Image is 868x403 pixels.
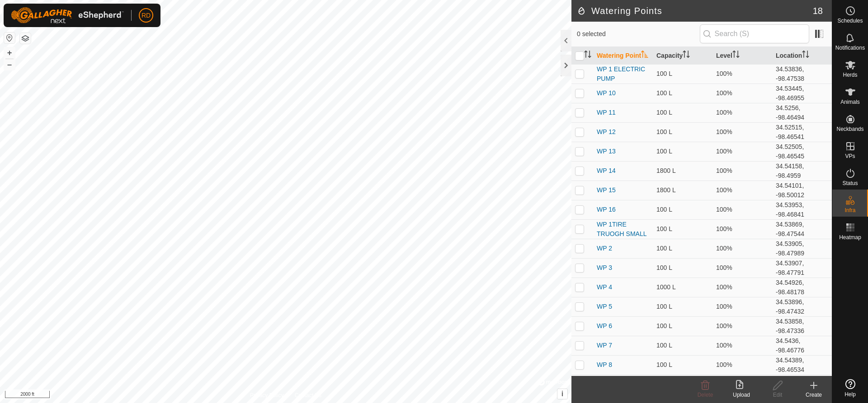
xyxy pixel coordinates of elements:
td: 34.53896, -98.47432 [772,297,832,316]
a: WP 11 [597,109,616,116]
div: 100% [716,360,769,370]
td: 34.54158, -98.4959 [772,161,832,181]
div: Edit [759,391,796,399]
td: 34.53869, -98.47544 [772,219,832,239]
td: 34.53905, -98.47989 [772,239,832,258]
span: VPs [845,153,855,159]
p-sorticon: Activate to sort [802,52,809,59]
td: 100 L [653,316,712,336]
div: 100% [716,69,769,79]
td: 100 L [653,83,712,103]
a: WP 13 [597,148,616,155]
td: 34.53421, -98.47186 [772,375,832,394]
div: 100% [716,108,769,117]
a: WP 16 [597,206,616,213]
th: Watering Point [593,47,653,65]
td: 100 L [653,64,712,83]
td: 100 L [653,122,712,142]
div: 100% [716,147,769,156]
td: 100 L [653,239,712,258]
p-sorticon: Activate to sort [732,52,740,59]
div: 100% [716,244,769,253]
a: WP 2 [597,245,612,252]
p-sorticon: Activate to sort [584,52,591,59]
th: Level [712,47,772,65]
span: Heatmap [839,235,861,240]
span: Notifications [835,45,865,51]
td: 1800 L [653,161,712,181]
a: WP 5 [597,303,612,310]
div: 100% [716,185,769,195]
td: 34.5256, -98.46494 [772,103,832,122]
td: 100 L [653,336,712,355]
span: Herds [843,72,857,78]
div: 100% [716,224,769,234]
p-sorticon: Activate to sort [641,52,648,59]
a: Contact Us [295,391,321,399]
td: 34.53445, -98.46955 [772,83,832,103]
div: Upload [723,391,759,399]
a: Help [832,375,868,401]
div: 100% [716,321,769,331]
th: Location [772,47,832,65]
td: 34.5436, -98.46776 [772,336,832,355]
td: 34.53858, -98.47336 [772,316,832,336]
span: i [561,390,563,398]
td: 34.53953, -98.46841 [772,200,832,219]
span: Status [842,181,858,186]
a: WP 3 [597,264,612,271]
span: Schedules [837,18,863,23]
td: 100 L [653,200,712,219]
button: i [557,389,567,399]
span: 18 [813,4,823,18]
td: 100 L [653,355,712,375]
div: 100% [716,166,769,176]
div: Create [796,391,832,399]
td: 34.53907, -98.47791 [772,258,832,278]
td: 34.54389, -98.46534 [772,355,832,375]
div: 100% [716,88,769,98]
td: 100 L [653,219,712,239]
td: 1000 L [653,278,712,297]
span: Animals [840,99,860,105]
div: 100% [716,205,769,214]
p-sorticon: Activate to sort [683,52,690,59]
div: 100% [716,263,769,273]
h2: Watering Points [577,5,813,16]
a: WP 1 ELECTRIC PUMP [597,65,645,82]
button: + [4,47,15,58]
span: Infra [844,208,855,213]
span: RD [142,11,151,20]
a: WP 1TIRE TRUOGH SMALL [597,221,646,237]
td: 100 L [653,142,712,161]
td: 34.52505, -98.46545 [772,142,832,161]
td: 1800 L [653,181,712,200]
a: WP 12 [597,128,616,135]
a: WP 8 [597,361,612,368]
button: Reset Map [4,32,15,43]
img: Gallagher Logo [11,7,124,23]
a: WP 4 [597,283,612,291]
span: Delete [698,392,713,398]
span: 0 selected [577,29,700,39]
a: WP 7 [597,342,612,349]
th: Capacity [653,47,712,65]
span: Help [844,392,856,397]
td: 100 L [653,103,712,122]
td: 34.54101, -98.50012 [772,181,832,200]
a: Privacy Policy [250,391,284,399]
a: WP 10 [597,89,616,97]
div: 100% [716,127,769,137]
td: 100 L [653,375,712,394]
td: 34.54926, -98.48178 [772,278,832,297]
a: WP 14 [597,167,616,174]
td: 100 L [653,297,712,316]
td: 100 L [653,258,712,278]
td: 34.52515, -98.46541 [772,122,832,142]
td: 34.53836, -98.47538 [772,64,832,83]
input: Search (S) [700,24,809,43]
div: 100% [716,302,769,311]
div: 100% [716,283,769,292]
a: WP 6 [597,322,612,329]
span: Neckbands [836,126,863,132]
